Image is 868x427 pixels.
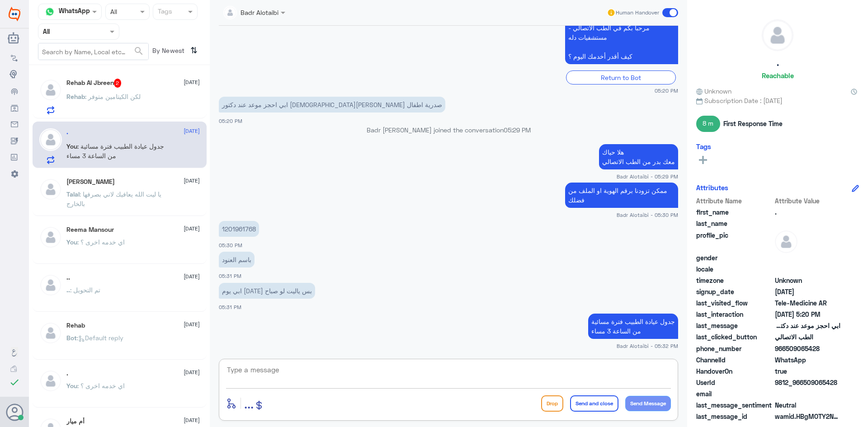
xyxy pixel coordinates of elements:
[696,378,773,387] span: UserId
[599,144,678,169] p: 16/8/2025, 5:29 PM
[66,142,164,160] span: : جدول عيادة الطبيب فترة مسائية من الساعة 3 مساء
[696,389,773,399] span: email
[775,253,840,263] span: null
[39,274,62,296] img: defaultAdmin.png
[775,310,840,319] span: 2025-08-16T14:20:54.752Z
[219,221,259,237] p: 16/8/2025, 5:30 PM
[566,70,676,84] div: Return to Bot
[762,20,793,51] img: defaultAdmin.png
[77,238,125,246] span: : اي خدمه اخرى ؟
[66,93,85,100] span: Rehab
[66,370,68,377] h5: .
[219,118,242,124] span: 05:20 PM
[696,344,773,353] span: phone_number
[775,287,840,296] span: 2025-04-22T19:08:50.342Z
[565,183,678,208] p: 16/8/2025, 5:30 PM
[66,382,77,389] span: You
[696,264,773,274] span: locale
[696,230,773,251] span: profile_pic
[244,395,254,411] span: ...
[541,395,563,412] button: Drop
[696,366,773,376] span: HandoverOn
[184,368,200,376] span: [DATE]
[696,298,773,308] span: last_visited_flow
[66,190,80,198] span: Talal
[66,128,68,136] h5: .
[777,58,779,68] h5: .
[696,183,728,192] h6: Attributes
[696,196,773,206] span: Attribute Name
[696,253,773,263] span: gender
[149,43,187,61] span: By Newest
[696,86,731,96] span: Unknown
[696,276,773,285] span: timezone
[696,219,773,228] span: last_name
[156,6,172,18] div: Tags
[39,322,62,344] img: defaultAdmin.png
[775,264,840,274] span: null
[655,87,678,94] span: 05:20 PM
[38,43,148,60] input: Search by Name, Local etc…
[43,5,57,19] img: whatsapp.png
[775,412,840,421] span: wamid.HBgMOTY2NTA5MDY1NDI4FQIAEhgUM0FFN0RCRjY1N0IwNUY5NjlCRkIA
[219,283,315,299] p: 16/8/2025, 5:31 PM
[66,274,70,282] h5: ..
[617,342,678,350] span: Badr Alotaibi - 05:32 PM
[775,366,840,376] span: true
[219,304,241,310] span: 05:31 PM
[66,334,77,342] span: Bot
[66,178,115,186] h5: Talal Alruwaished
[504,126,531,134] span: 05:29 PM
[219,273,241,279] span: 05:31 PM
[723,119,783,128] span: First Response Time
[775,276,840,285] span: Unknown
[39,226,62,249] img: defaultAdmin.png
[775,400,840,410] span: 0
[6,404,23,421] button: Avatar
[762,71,794,80] h6: Reachable
[219,242,242,248] span: 05:30 PM
[775,321,840,330] span: ابي احجز موعد عند دكتور مسلم الصاعدي صدرية اطفال
[219,125,678,135] p: Badr [PERSON_NAME] joined the conversation
[184,177,200,185] span: [DATE]
[775,230,797,253] img: defaultAdmin.png
[184,272,200,281] span: [DATE]
[66,418,85,425] h5: أم ميار
[244,393,254,413] button: ...
[66,142,77,150] span: You
[184,127,200,135] span: [DATE]
[219,97,445,113] p: 16/8/2025, 5:20 PM
[184,78,200,86] span: [DATE]
[66,238,77,246] span: You
[775,355,840,365] span: 2
[66,226,114,234] h5: Reema Mansour
[775,207,840,217] span: .
[775,332,840,342] span: الطب الاتصالي
[70,286,100,294] span: : تم التحويل
[85,93,141,100] span: : لكن الكيتامين متوفر
[696,310,773,319] span: last_interaction
[9,377,20,388] i: check
[114,79,122,88] span: 2
[39,178,62,201] img: defaultAdmin.png
[39,370,62,392] img: defaultAdmin.png
[775,344,840,353] span: 966509065428
[696,142,711,150] h6: Tags
[77,382,125,389] span: : اي خدمه اخرى ؟
[775,298,840,308] span: Tele-Medicine AR
[9,7,20,21] img: Widebot Logo
[696,321,773,330] span: last_message
[565,20,678,64] p: 16/8/2025, 5:20 PM
[617,173,678,180] span: Badr Alotaibi - 05:29 PM
[570,395,618,412] button: Send and close
[133,44,144,59] button: search
[696,96,859,105] span: Subscription Date : [DATE]
[625,396,671,411] button: Send Message
[190,43,198,58] i: ⇅
[696,355,773,365] span: ChannelId
[184,225,200,233] span: [DATE]
[775,389,840,399] span: null
[696,400,773,410] span: last_message_sentiment
[696,332,773,342] span: last_clicked_button
[617,211,678,219] span: Badr Alotaibi - 05:30 PM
